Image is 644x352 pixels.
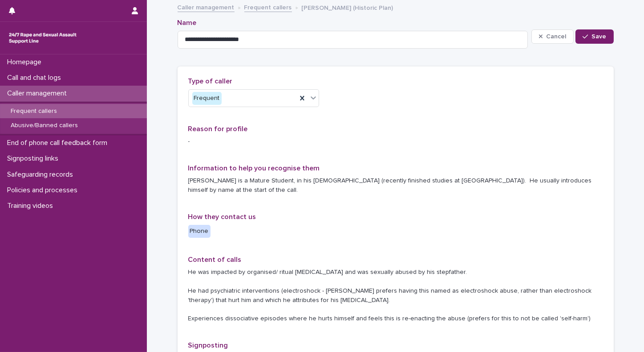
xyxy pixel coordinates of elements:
p: End of phone call feedback form [4,139,114,147]
button: Save [575,29,613,44]
p: He was impacted by organised/ ritual [MEDICAL_DATA] and was sexually abused by his stepfather. He... [188,268,603,323]
p: Homepage [4,58,49,66]
p: Abusive/Banned callers [4,122,85,129]
p: Training videos [4,202,60,210]
p: Call and chat logs [4,74,68,82]
span: How they contact us [188,213,256,220]
span: Name [178,19,197,26]
span: Reason for profile [188,125,248,133]
div: Frequent [192,92,222,105]
a: Frequent callers [244,2,292,12]
p: Caller management [4,89,74,98]
span: Content of calls [188,256,242,263]
div: Phone [188,225,211,238]
button: Cancel [531,29,574,44]
p: [PERSON_NAME] (Historic Plan) [302,2,393,12]
p: Signposting links [4,154,65,163]
span: Cancel [546,33,566,40]
span: Save [592,33,607,40]
a: Caller management [178,2,235,12]
span: Information to help you recognise them [188,165,320,172]
p: Safeguarding records [4,170,80,179]
span: Signposting [188,342,228,349]
p: Policies and processes [4,186,85,195]
p: Frequent callers [4,108,64,115]
img: rhQMoQhaT3yELyF149Cw [7,29,78,47]
span: Type of caller [188,78,233,85]
p: [PERSON_NAME] is a Mature Student, in his [DEMOGRAPHIC_DATA] (recently finished studies at [GEOGR... [188,176,603,195]
p: - [188,137,603,146]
